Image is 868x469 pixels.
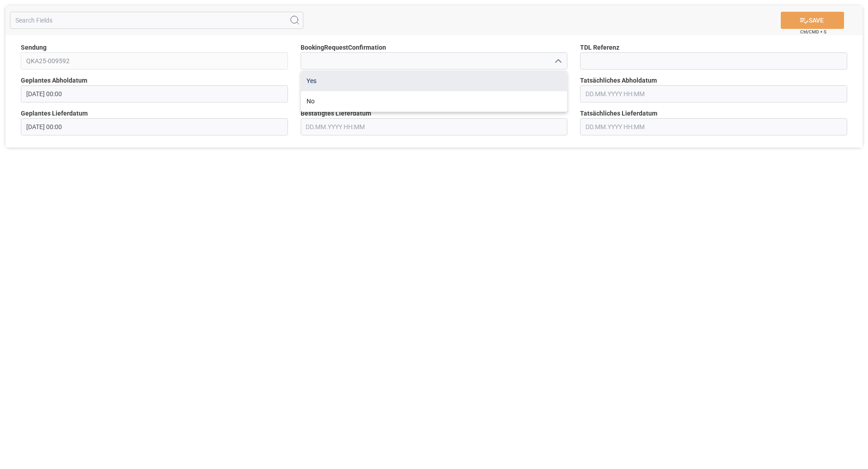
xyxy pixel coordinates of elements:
span: Ctrl/CMD + S [800,28,826,35]
input: Search Fields [10,12,303,29]
input: DD.MM.YYYY HH:MM [580,85,847,102]
span: Tatsächliches Abholdatum [580,76,657,85]
input: DD.MM.YYYY HH:MM [301,118,568,135]
span: Geplantes Abholdatum [21,76,87,85]
div: Yes [301,71,567,91]
button: close menu [551,54,564,68]
span: Geplantes Lieferdatum [21,109,88,118]
span: Sendung [21,43,47,52]
span: Tatsächliches Lieferdatum [580,109,657,118]
input: DD.MM.YYYY HH:MM [580,118,847,135]
span: TDL Referenz [580,43,619,52]
div: No [301,91,567,111]
span: Bestätigtes Lieferdatum [301,109,371,118]
button: SAVE [781,12,844,29]
input: DD.MM.YYYY HH:MM [21,85,288,102]
input: DD.MM.YYYY HH:MM [21,118,288,135]
span: BookingRequestConfirmation [301,43,386,52]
